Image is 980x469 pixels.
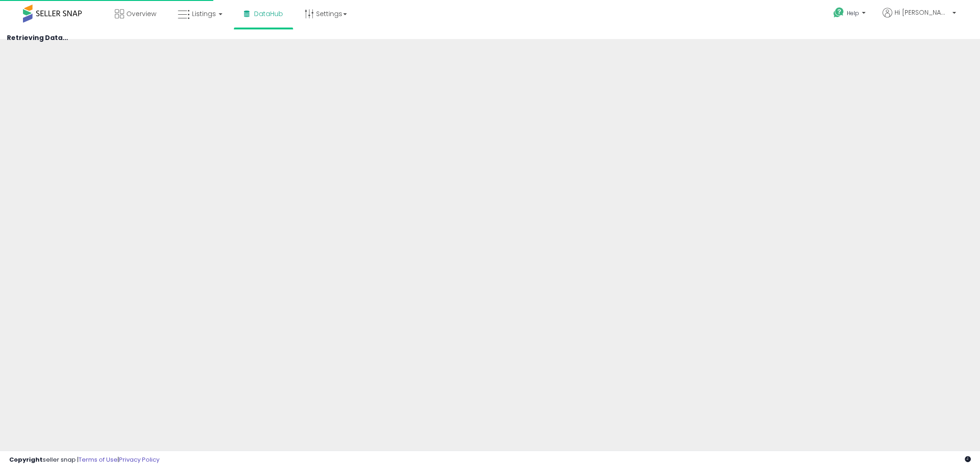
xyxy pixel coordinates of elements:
[847,9,859,17] span: Help
[883,8,956,28] a: Hi [PERSON_NAME]
[126,9,156,18] span: Overview
[833,7,844,18] i: Get Help
[254,9,283,18] span: DataHub
[7,34,973,41] h4: Retrieving Data...
[192,9,216,18] span: Listings
[895,8,950,17] span: Hi [PERSON_NAME]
